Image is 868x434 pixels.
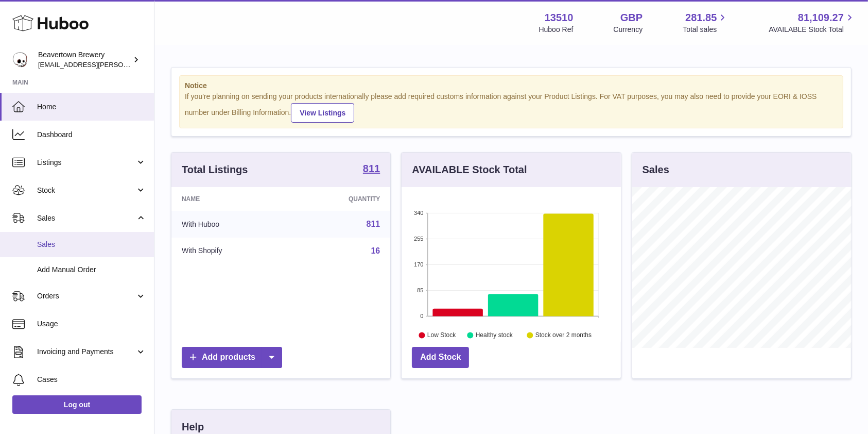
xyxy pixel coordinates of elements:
span: Stock [37,186,135,195]
a: Log out [12,395,142,414]
strong: 811 [363,163,380,174]
strong: Notice [185,81,838,91]
span: Dashboard [37,130,146,140]
a: Add products [182,347,282,368]
span: Listings [37,158,135,168]
span: Invoicing and Payments [37,347,135,357]
a: 16 [371,246,380,255]
span: Add Manual Order [37,265,146,275]
a: 281.85 Total sales [683,11,728,35]
span: Orders [37,291,135,301]
td: With Shopify [171,238,289,264]
h3: Sales [643,163,669,177]
img: kit.lowe@beavertownbrewery.co.uk [12,52,28,68]
span: AVAILABLE Stock Total [769,25,856,35]
span: Home [37,102,146,112]
h3: AVAILABLE Stock Total [412,163,527,177]
span: 81,109.27 [798,11,844,25]
div: Huboo Ref [539,25,574,35]
a: 811 [367,220,380,228]
td: With Huboo [171,211,289,238]
span: 281.85 [685,11,717,25]
text: 85 [418,287,424,293]
text: Healthy stock [476,331,513,339]
th: Quantity [289,187,390,211]
span: Sales [37,213,135,223]
h3: Help [182,420,204,434]
span: Usage [37,319,146,329]
a: 81,109.27 AVAILABLE Stock Total [769,11,856,35]
div: Beavertown Brewery [38,50,131,70]
text: Low Stock [427,331,456,339]
text: 170 [414,261,423,268]
text: 340 [414,210,423,216]
span: Total sales [683,25,728,35]
text: 0 [421,313,424,319]
a: View Listings [291,103,354,123]
div: If you're planning on sending your products internationally please add required customs informati... [185,92,838,123]
span: [EMAIL_ADDRESS][PERSON_NAME][DOMAIN_NAME] [38,60,206,69]
text: 255 [414,236,423,242]
strong: GBP [620,11,643,25]
span: Sales [37,240,146,249]
a: 811 [363,163,380,176]
text: Stock over 2 months [535,331,592,339]
h3: Total Listings [182,163,248,177]
a: Add Stock [412,347,469,368]
div: Currency [614,25,643,35]
th: Name [171,187,289,211]
strong: 13510 [545,11,574,25]
span: Cases [37,375,146,385]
